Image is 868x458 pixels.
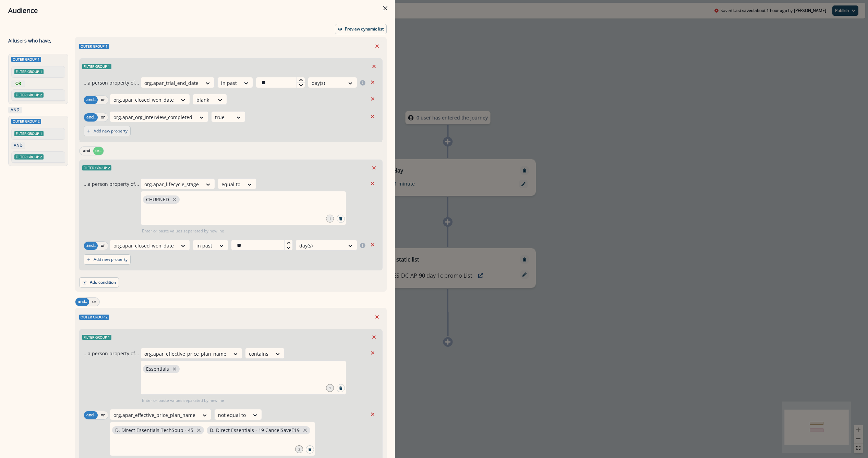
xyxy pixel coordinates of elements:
[84,254,131,265] button: Add new property
[75,298,89,306] button: and..
[11,57,41,62] span: Outer group 1
[115,428,193,433] p: D. Direct Essentials TechSoup - 45
[345,27,384,31] p: Preview dynamic list
[84,180,139,188] p: ...a person property of...
[369,332,379,342] button: Remove
[98,242,108,250] button: or
[84,350,139,357] p: ...a person property of...
[82,64,111,69] span: Filter group 1
[326,215,334,222] div: 1
[82,165,111,170] span: Filter group 2
[367,240,378,250] button: Remove
[372,41,383,51] button: Remove
[367,178,378,189] button: Remove
[79,277,119,288] button: Add condition
[79,315,109,320] span: Outer group 2
[306,445,314,454] button: Search
[337,384,345,392] button: Search
[367,94,378,104] button: Remove
[13,142,24,149] p: AND
[146,197,169,203] p: CHURNED
[8,5,387,16] div: Audience
[80,147,93,155] button: and
[295,445,303,453] div: 2
[98,113,108,122] button: or
[89,298,99,306] button: or
[367,77,378,87] button: Remove
[369,163,379,173] button: Remove
[8,37,51,44] p: All user s who have,
[84,242,98,250] button: and..
[14,69,44,74] span: Filter group 1
[84,411,98,419] button: and..
[195,427,202,434] button: close
[146,366,169,372] p: Essentials
[93,147,104,155] button: or..
[380,3,391,14] button: Close
[335,24,387,34] button: Preview dynamic list
[94,129,128,133] p: Add new property
[369,61,379,72] button: Remove
[367,409,378,419] button: Remove
[14,131,44,136] span: Filter group 1
[171,366,178,372] button: close
[10,107,21,113] p: AND
[94,257,128,262] p: Add new property
[141,397,226,404] p: Enter or paste values separated by newline
[98,96,108,104] button: or
[98,411,108,419] button: or
[367,111,378,122] button: Remove
[337,215,345,223] button: Search
[326,384,334,392] div: 1
[84,79,139,86] p: ...a person property of...
[367,348,378,358] button: Remove
[171,196,178,203] button: close
[84,113,98,122] button: and..
[302,427,309,434] button: close
[84,96,98,104] button: and..
[14,92,44,98] span: Filter group 2
[84,126,131,136] button: Add new property
[11,119,41,124] span: Outer group 2
[79,44,109,49] span: Outer group 1
[13,80,24,87] p: OR
[372,312,383,322] button: Remove
[14,154,44,160] span: Filter group 2
[141,228,226,234] p: Enter or paste values separated by newline
[210,428,300,433] p: D. Direct Essentials - 19 CancelSaveE19
[82,335,111,340] span: Filter group 1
